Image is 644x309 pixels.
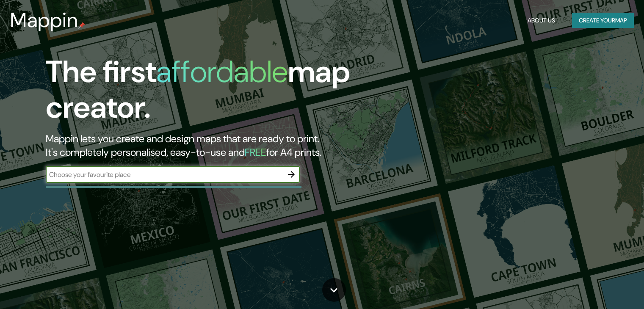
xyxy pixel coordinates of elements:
h5: FREE [245,146,266,159]
button: About Us [524,13,558,28]
button: Create yourmap [572,13,634,28]
h1: affordable [156,52,288,91]
input: Choose your favourite place [46,170,283,179]
h1: The first map creator. [46,54,368,132]
h2: Mappin lets you create and design maps that are ready to print. It's completely personalised, eas... [46,132,368,159]
h3: Mappin [10,8,78,32]
img: mappin-pin [78,22,85,29]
